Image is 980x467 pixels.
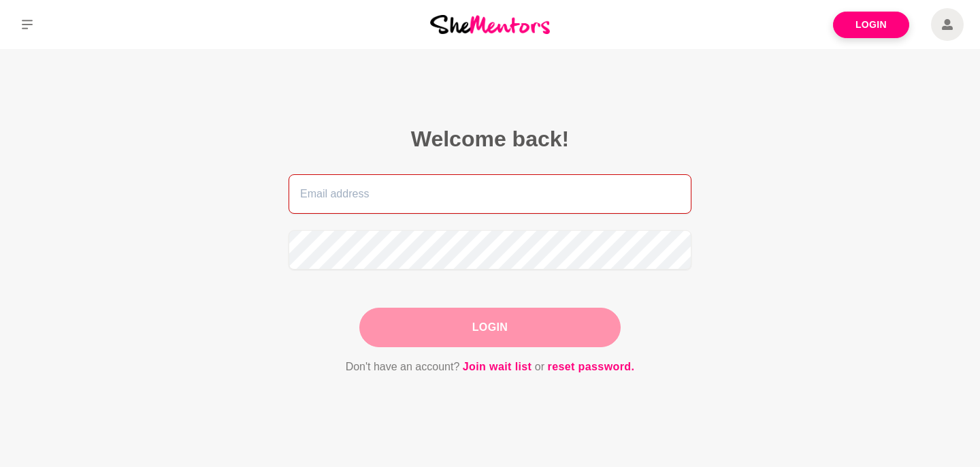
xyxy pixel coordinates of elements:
[430,15,550,33] img: She Mentors Logo
[833,12,909,38] a: Login
[289,358,691,376] p: Don't have an account? or
[289,125,691,152] h2: Welcome back!
[548,358,635,376] a: reset password.
[289,174,691,214] input: Email address
[463,358,532,376] a: Join wait list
